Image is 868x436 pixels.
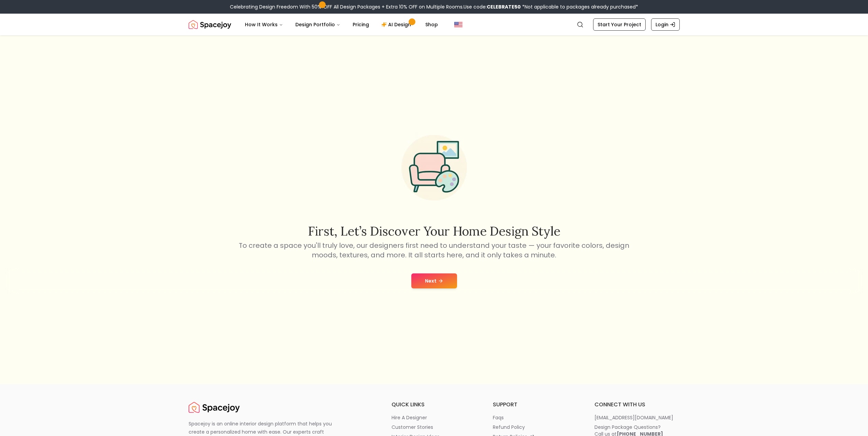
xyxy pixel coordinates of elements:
p: hire a designer [392,414,427,421]
p: To create a space you'll truly love, our designers first need to understand your taste — your fav... [238,241,631,260]
span: *Not applicable to packages already purchased* [521,3,638,10]
h2: First, let’s discover your home design style [238,224,631,238]
nav: Global [189,14,680,35]
h6: support [493,401,578,409]
a: hire a designer [392,414,477,421]
p: [EMAIL_ADDRESS][DOMAIN_NAME] [594,414,673,421]
a: refund policy [493,424,578,431]
a: faqs [493,414,578,421]
p: customer stories [392,424,433,431]
a: [EMAIL_ADDRESS][DOMAIN_NAME] [594,414,680,421]
div: Celebrating Design Freedom With 50% OFF All Design Packages + Extra 10% OFF on Multiple Rooms. [230,3,638,10]
nav: Main [239,18,443,31]
p: refund policy [493,424,525,431]
img: Start Style Quiz Illustration [391,124,478,211]
img: Spacejoy Logo [189,401,240,414]
a: customer stories [392,424,477,431]
img: Spacejoy Logo [189,18,231,31]
a: Start Your Project [593,18,646,31]
a: AI Design [376,18,418,31]
a: Login [651,18,680,31]
span: Use code: [464,3,521,10]
h6: connect with us [594,401,680,409]
img: United States [454,20,462,29]
button: Next [411,273,457,288]
button: How It Works [239,18,289,31]
a: Pricing [347,18,374,31]
b: CELEBRATE50 [487,3,521,10]
button: Design Portfolio [290,18,346,31]
a: Shop [420,18,443,31]
p: faqs [493,414,504,421]
h6: quick links [392,401,477,409]
a: Spacejoy [189,18,231,31]
a: Spacejoy [189,401,240,414]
